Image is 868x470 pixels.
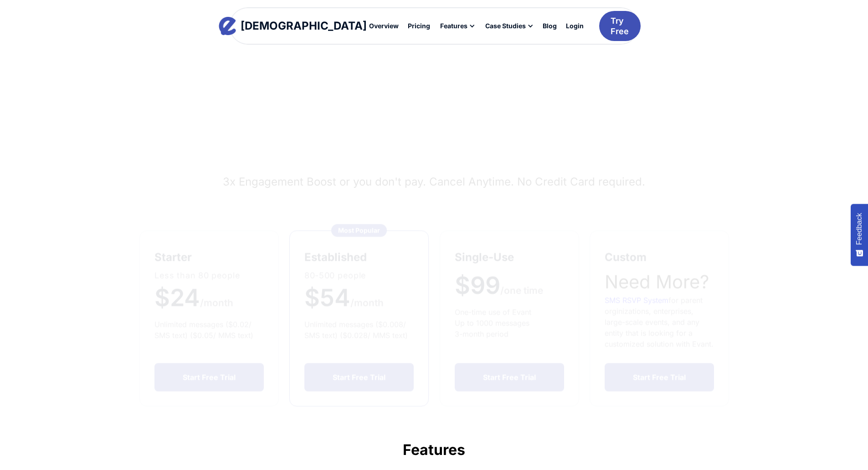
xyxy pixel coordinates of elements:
h5: starter [154,250,264,265]
div: Unlimited messages ($0.008/ SMS text) ($0.028/ MMS text) [304,319,414,341]
a: home [227,17,358,35]
a: SMS RSVP System [605,296,668,305]
div: One-time use of Evant Up to 1000 messages 3-month period [455,306,564,339]
a: Start Free Trial [455,363,564,392]
a: month [354,284,384,312]
button: Feedback - Show survey [851,204,868,266]
span: $24 [154,284,200,312]
span: month [354,297,384,309]
span: Feedback [855,213,863,245]
h4: 3x Engagement Boost or you don't pay. Cancel Anytime. No Credit Card required. [139,171,729,193]
span: $99 [455,271,500,300]
p: Less than 80 people [154,269,264,282]
a: Start Free Trial [154,363,264,392]
div: Case Studies [480,18,538,34]
span: /one time [500,285,543,296]
a: Start Free Trial [304,363,414,392]
h5: Single-Use [455,250,564,265]
h5: established [304,250,414,265]
p: 80-500 people [304,269,414,282]
div: Most Popular [331,224,387,237]
a: Start Free Trial [605,363,714,392]
div: Login [566,23,584,29]
a: Try Free [599,11,641,41]
h2: Need More? [605,269,714,295]
div: Case Studies [485,23,526,29]
h3: Features [139,440,729,460]
span: /month [200,297,233,309]
h5: Custom [605,250,714,265]
div: Blog [543,23,557,29]
div: Pricing [408,23,430,29]
a: Overview [365,18,403,34]
span: $54 [304,284,350,312]
div: Try Free [611,15,629,37]
a: Blog [538,18,561,34]
a: Pricing [403,18,435,34]
div: Overview [369,23,399,29]
div: for parent orginizations, enterprises, large-scale events, and any entity that is looking for a c... [605,295,714,350]
span: / [350,297,354,309]
div: [DEMOGRAPHIC_DATA] [241,21,367,31]
div: Unlimited messages ($0.02/ SMS text) ($0.05/ MMS text) [154,319,264,341]
div: Features [440,23,467,29]
div: Features [435,18,480,34]
a: Login [561,18,588,34]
